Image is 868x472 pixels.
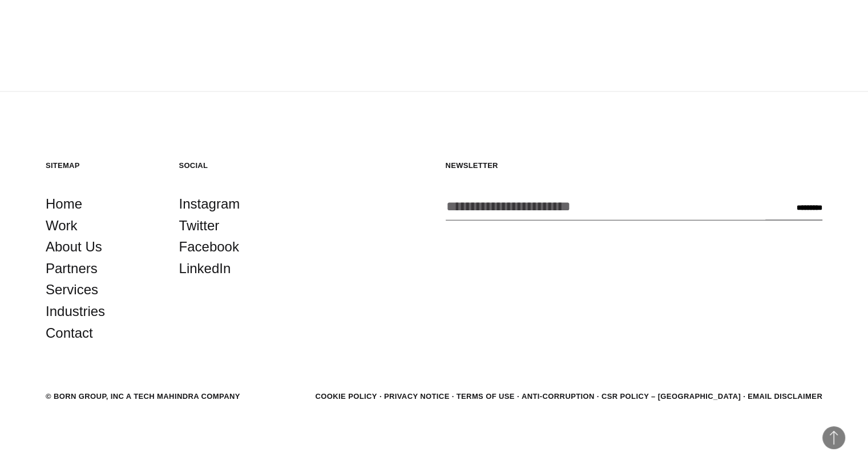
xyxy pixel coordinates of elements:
a: LinkedIn [179,258,231,279]
a: Facebook [179,236,239,258]
h5: Newsletter [446,161,823,170]
a: CSR POLICY – [GEOGRAPHIC_DATA] [601,392,741,401]
a: Services [46,279,98,301]
a: Instagram [179,193,240,215]
h5: Sitemap [46,161,156,170]
a: Cookie Policy [315,392,377,401]
a: Partners [46,258,98,279]
a: Twitter [179,215,220,237]
a: Anti-Corruption [522,392,595,401]
a: About Us [46,236,102,258]
button: Back to Top [822,426,845,449]
h5: Social [179,161,290,170]
a: Email Disclaimer [748,392,822,401]
a: Contact [46,322,93,344]
div: © BORN GROUP, INC A Tech Mahindra Company [46,391,240,402]
a: Work [46,215,78,237]
a: Privacy Notice [384,392,450,401]
a: Industries [46,301,105,322]
a: Home [46,193,82,215]
a: Terms of Use [457,392,515,401]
